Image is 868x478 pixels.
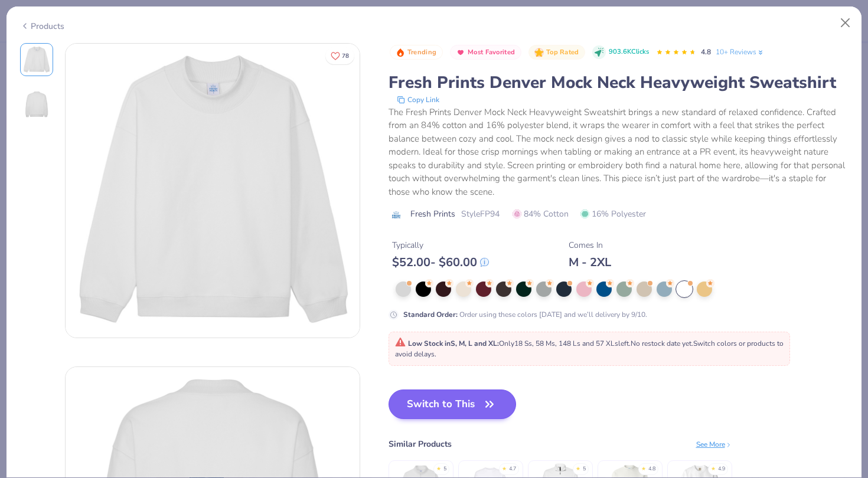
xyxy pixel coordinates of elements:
button: Like [325,47,354,64]
div: ★ [436,465,441,470]
span: Only 18 Ss, 58 Ms, 148 Ls and 57 XLs left. Switch colors or products to avoid delays. [395,339,784,359]
button: Badge Button [390,45,443,60]
div: ★ [641,465,646,470]
img: Front [66,44,360,338]
img: Front [22,45,51,74]
img: Back [22,90,51,119]
a: 10+ Reviews [716,47,765,57]
img: Trending sort [396,48,405,57]
div: 4.8 Stars [656,43,696,62]
div: 4.7 [509,465,516,473]
button: Badge Button [528,45,585,60]
div: Typically [392,239,489,251]
img: brand logo [389,210,404,220]
span: Fresh Prints [410,208,455,220]
img: Top Rated sort [534,48,544,57]
div: $ 52.00 - $ 60.00 [392,255,489,270]
div: 5 [443,465,446,473]
div: Order using these colors [DATE] and we’ll delivery by 9/10. [403,309,647,320]
span: Trending [407,49,436,55]
div: ★ [576,465,580,470]
div: See More [696,439,732,450]
div: Fresh Prints Denver Mock Neck Heavyweight Sweatshirt [389,71,849,94]
span: Style FP94 [461,208,500,220]
span: Top Rated [546,49,579,55]
strong: Standard Order : [403,310,458,319]
div: M - 2XL [569,255,611,270]
div: 4.8 [648,465,655,473]
span: 4.8 [701,47,711,57]
button: Close [834,12,857,34]
div: The Fresh Prints Denver Mock Neck Heavyweight Sweatshirt brings a new standard of relaxed confide... [389,106,849,199]
span: Most Favorited [468,49,515,55]
div: Similar Products [389,438,452,450]
span: 903.6K Clicks [609,47,649,57]
span: 16% Polyester [580,208,646,220]
div: ★ [711,465,716,470]
button: Badge Button [450,45,521,60]
div: Products [20,20,64,32]
button: copy to clipboard [393,94,443,106]
img: Most Favorited sort [456,48,465,57]
div: Comes In [569,239,611,251]
div: ★ [502,465,507,470]
span: 84% Cotton [513,208,569,220]
strong: Low Stock in S, M, L and XL : [408,339,499,348]
button: Switch to This [389,389,517,419]
span: No restock date yet. [631,339,693,348]
div: 5 [583,465,586,473]
span: 78 [342,53,349,59]
div: 4.9 [718,465,725,473]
